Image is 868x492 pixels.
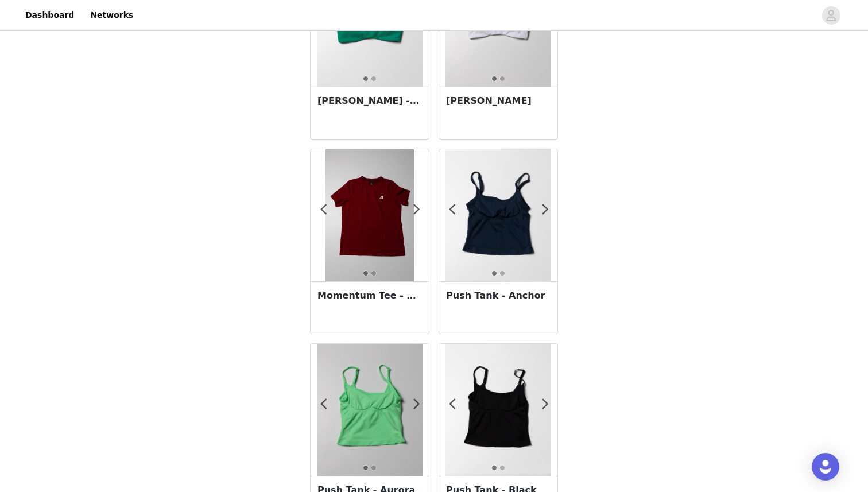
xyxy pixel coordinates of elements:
button: 1 [491,465,497,471]
button: 2 [499,270,505,276]
button: 1 [363,465,369,471]
button: 2 [499,465,505,471]
h3: [PERSON_NAME] - [GEOGRAPHIC_DATA] [317,94,422,108]
button: 1 [491,270,497,276]
button: 2 [499,76,505,82]
button: 1 [363,76,369,82]
button: 1 [363,270,369,276]
h3: Push Tank - Anchor [446,289,551,303]
button: 2 [371,465,377,471]
a: Dashboard [18,2,81,28]
button: 2 [371,270,377,276]
div: Open Intercom Messenger [812,453,839,481]
h3: Momentum Tee - Maroon [317,289,422,303]
button: 1 [491,76,497,82]
button: 2 [371,76,377,82]
div: avatar [826,6,836,25]
h3: [PERSON_NAME] [446,94,551,108]
a: Networks [83,2,140,28]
